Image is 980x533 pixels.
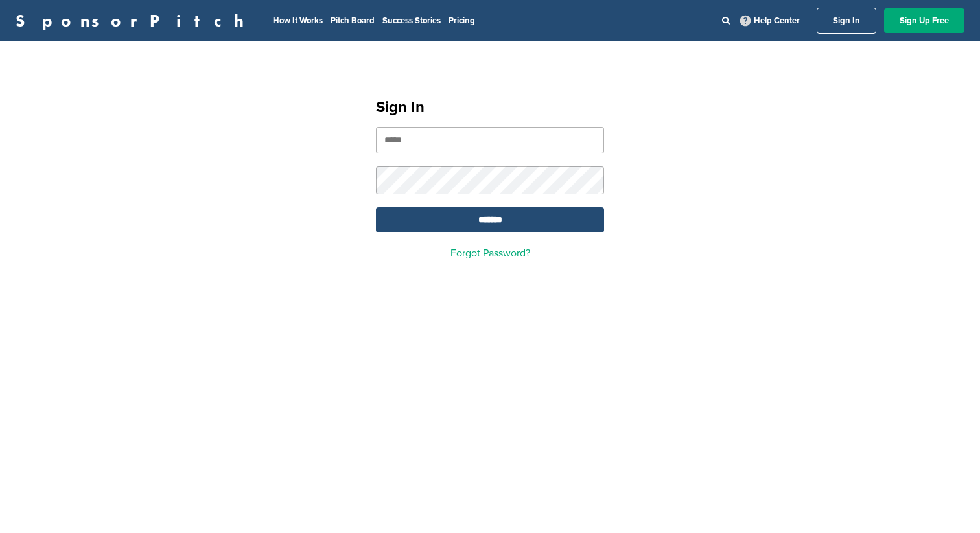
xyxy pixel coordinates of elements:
[382,16,441,26] a: Success Stories
[331,16,375,26] a: Pitch Board
[738,13,802,28] a: Help Center
[449,16,475,26] a: Pricing
[450,247,530,260] a: Forgot Password?
[376,96,604,119] h1: Sign In
[273,16,323,26] a: How It Works
[817,8,876,34] a: Sign In
[884,8,964,33] a: Sign Up Free
[16,12,252,29] a: SponsorPitch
